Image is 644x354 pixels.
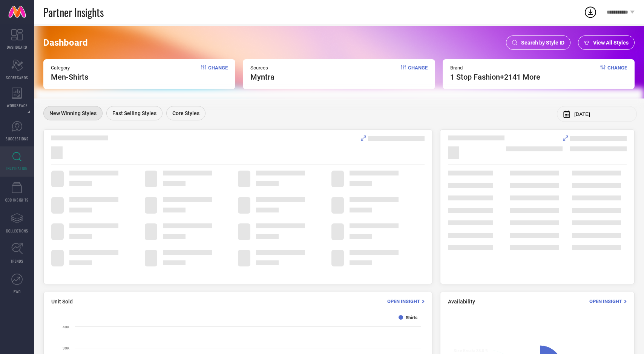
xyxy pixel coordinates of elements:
span: Search by Style ID [521,40,564,46]
text: 40K [63,325,70,329]
span: Fast Selling Styles [112,110,156,116]
text: 30K [63,346,70,350]
span: Change [208,65,228,82]
span: Men-Shirts [51,72,88,82]
span: TRENDS [11,258,23,264]
input: Select month [574,111,631,117]
div: Analyse [361,135,425,141]
span: DASHBOARD [7,44,27,50]
text: Shirts [406,315,417,320]
span: Brand [450,65,540,71]
span: SUGGESTIONS [6,136,29,142]
span: INSPIRATION [6,165,28,171]
span: Change [607,65,627,82]
span: Sources [250,65,274,71]
span: CDC INSIGHTS [5,197,29,203]
span: Open Insight [589,299,622,304]
div: Open download list [584,5,597,19]
span: View All Styles [593,40,629,46]
span: myntra [250,72,274,82]
tspan: Size Break [454,348,474,353]
span: Availability [448,299,475,305]
div: Open Insight [589,298,627,305]
span: Partner Insights [43,5,104,20]
span: New Winning Styles [49,110,97,116]
span: Category [51,65,88,71]
span: WORKSPACE [7,103,28,108]
span: Unit Sold [51,299,73,305]
span: FWD [14,289,21,294]
span: Change [408,65,428,82]
text: : 38.0 % [454,348,488,353]
span: Dashboard [43,37,88,48]
span: COLLECTIONS [6,228,28,234]
div: Analyse [563,135,627,141]
span: 1 stop fashion +2141 More [450,72,540,82]
span: SCORECARDS [6,75,28,80]
span: Core Styles [172,110,199,116]
span: Open Insight [387,299,420,304]
div: Open Insight [387,298,425,305]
